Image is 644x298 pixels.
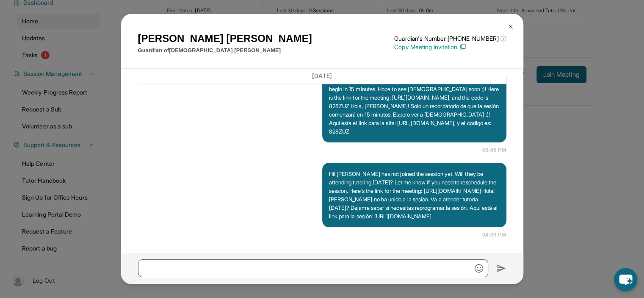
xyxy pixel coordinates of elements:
p: Hi! [PERSON_NAME] has not joined the session yet. Will they be attending tutoring [DATE]? Let me ... [329,170,500,220]
button: chat-button [614,268,637,291]
img: Emoji [475,264,483,273]
img: Close Icon [507,23,514,30]
h1: [PERSON_NAME] [PERSON_NAME] [138,31,312,46]
p: Guardian's Number: [PHONE_NUMBER] [394,34,506,43]
span: 04:09 PM [482,231,506,239]
h3: [DATE] [138,72,506,81]
span: 03:45 PM [482,146,506,154]
p: Hi, [PERSON_NAME]! Just a reminder that our tutoring session will begin in 15 minutes. Hope to se... [329,76,500,136]
p: Copy Meeting Invitation [394,43,506,51]
img: Copy Icon [459,43,467,51]
p: Guardian of [DEMOGRAPHIC_DATA] [PERSON_NAME] [138,46,312,55]
img: Send icon [497,263,506,273]
span: ⓘ [500,34,506,43]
